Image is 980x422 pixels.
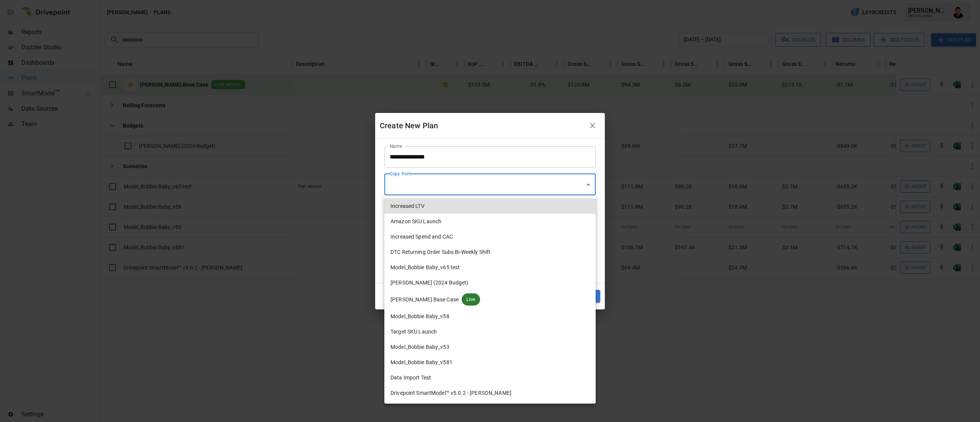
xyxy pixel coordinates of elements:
span: Drivepoint SmartModel™ v5.0.2 - [PERSON_NAME] [390,389,511,397]
span: Model_Bobbie Baby_v581 [390,358,452,366]
span: Target SKU Launch [390,328,437,336]
span: Model_Bobbie Baby_v58 [390,312,449,321]
span: Increased LTV [390,202,425,210]
span: Amazon SKU Launch [390,218,441,226]
span: Model_Bobbie Baby_v65 test [390,263,460,272]
span: Live [462,296,480,303]
span: [PERSON_NAME] Base Case [390,296,459,304]
span: Model_Bobbie Baby_v53 [390,343,449,351]
span: Increased Spend and CAC [390,233,453,241]
span: Data Import Test [390,374,431,382]
span: DTC Returning Order Subs Bi-Weekly Shift [390,248,490,256]
span: [PERSON_NAME] (2024 Budget) [390,279,469,287]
